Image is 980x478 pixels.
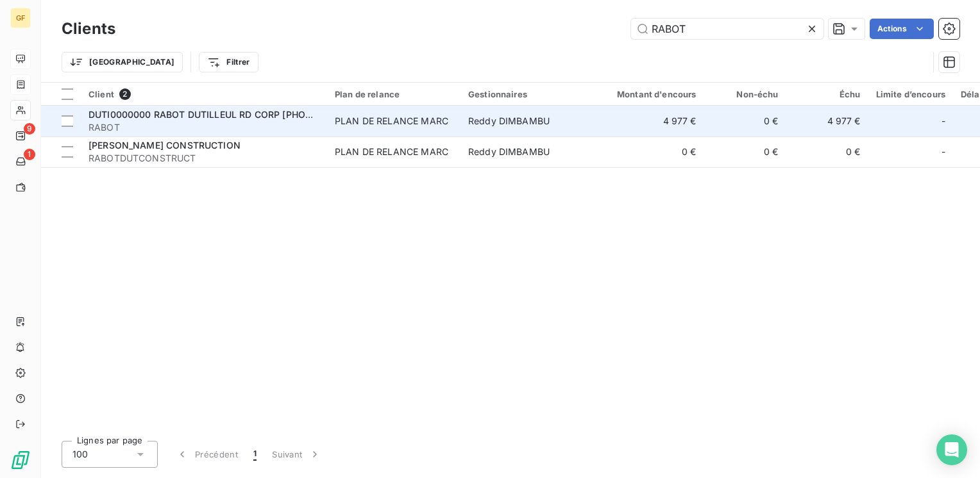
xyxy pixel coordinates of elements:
[119,88,131,100] span: 2
[62,17,115,40] h3: Clients
[335,115,448,128] div: PLAN DE RELANCE MARC
[10,450,31,470] img: Logo LeanPay
[89,121,319,134] span: RABOT
[602,89,697,99] div: Montant d'encours
[335,89,453,99] div: Plan de relance
[168,441,246,468] button: Précédent
[468,89,586,99] div: Gestionnaires
[712,89,779,99] div: Non-échu
[794,89,861,99] div: Échu
[10,8,31,28] div: GF
[89,152,319,165] span: RABOTDUTCONSTRUCT
[24,123,35,135] span: 9
[936,434,967,465] div: Open Intercom Messenger
[704,136,786,167] td: 0 €
[199,52,258,72] button: Filtrer
[786,106,868,136] td: 4 977 €
[89,109,364,120] span: DUTI0000000 RABOT DUTILLEUL RD CORP [PHONE_NUMBER]
[89,89,114,99] span: Client
[942,115,945,128] span: -
[24,149,35,160] span: 1
[786,136,868,167] td: 0 €
[72,448,88,461] span: 100
[253,448,257,461] span: 1
[870,19,934,39] button: Actions
[594,106,704,136] td: 4 977 €
[942,145,945,158] span: -
[62,52,183,72] button: [GEOGRAPHIC_DATA]
[631,19,824,39] input: Rechercher
[468,146,550,157] span: Reddy DIMBAMBU
[876,89,945,99] div: Limite d’encours
[594,136,704,167] td: 0 €
[468,115,550,126] span: Reddy DIMBAMBU
[264,441,329,468] button: Suivant
[89,140,241,151] span: [PERSON_NAME] CONSTRUCTION
[335,145,448,158] div: PLAN DE RELANCE MARC
[704,106,786,136] td: 0 €
[246,441,264,468] button: 1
